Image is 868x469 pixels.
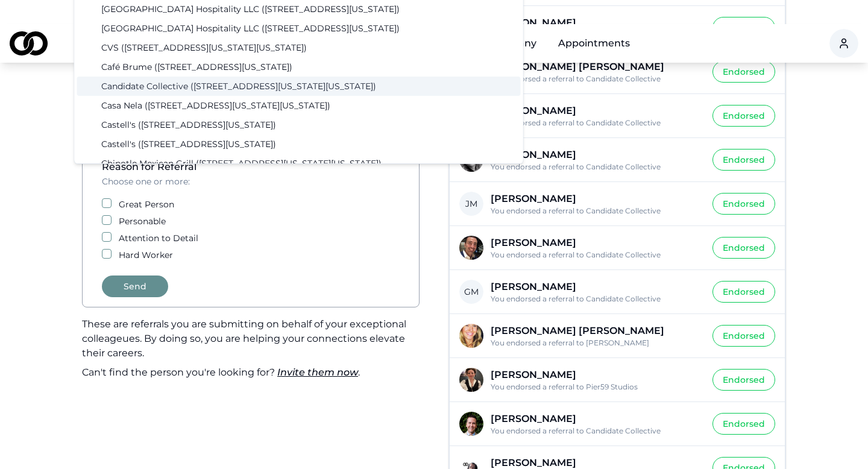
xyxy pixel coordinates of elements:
[491,149,703,161] p: [PERSON_NAME]
[459,368,483,392] img: Grace Walker
[459,280,483,304] span: GM
[491,325,703,337] p: [PERSON_NAME] [PERSON_NAME]
[119,198,174,210] label: Great Person
[491,338,703,347] p: You endorsed a referral to [PERSON_NAME]
[491,74,703,83] p: You endorsed a referral to Candidate Collective
[77,134,521,154] div: Castell's ([STREET_ADDRESS][US_STATE])
[491,250,703,259] p: You endorsed a referral to Candidate Collective
[77,19,521,38] div: [GEOGRAPHIC_DATA] Hospitality LLC ([STREET_ADDRESS][US_STATE])
[459,324,483,348] img: Lindsay Marie Nester
[549,31,640,55] a: Appointments
[491,193,703,205] p: [PERSON_NAME]
[459,192,483,216] span: JM
[102,275,168,297] button: Send
[491,206,703,215] p: You endorsed a referral to Candidate Collective
[77,77,521,96] div: Candidate Collective ([STREET_ADDRESS][US_STATE][US_STATE])
[459,412,483,436] img: Zachary Derrick
[491,369,703,381] p: [PERSON_NAME]
[77,57,521,77] div: Café Brume ([STREET_ADDRESS][US_STATE])
[491,382,703,391] p: You endorsed a referral to Pier59 Studios
[491,118,703,127] p: You endorsed a referral to Candidate Collective
[491,61,703,73] p: [PERSON_NAME] [PERSON_NAME]
[10,31,48,55] img: logo
[491,162,703,171] p: You endorsed a referral to Candidate Collective
[119,232,198,244] label: Attention to Detail
[119,215,166,227] label: Personable
[82,317,420,360] p: These are referrals you are submitting on behalf of your exceptional colleageues. By doing so, yo...
[491,413,703,425] p: [PERSON_NAME]
[491,17,703,29] p: [PERSON_NAME]
[77,115,521,134] div: Castell's ([STREET_ADDRESS][US_STATE])
[82,365,420,380] p: Can't find the person you're looking for? .
[102,176,190,187] span: Choose one or more:
[77,154,521,173] div: Chipotle Mexican Grill ([STREET_ADDRESS][US_STATE][US_STATE])
[491,105,703,117] p: [PERSON_NAME]
[77,38,521,57] div: CVS ([STREET_ADDRESS][US_STATE][US_STATE])
[491,237,703,249] p: [PERSON_NAME]
[119,249,173,261] label: Hard Worker
[77,96,521,115] div: Casa Nela ([STREET_ADDRESS][US_STATE][US_STATE])
[491,457,703,469] p: [PERSON_NAME]
[102,161,197,172] label: Reason for Referral
[491,281,703,293] p: [PERSON_NAME]
[491,426,703,435] p: You endorsed a referral to Candidate Collective
[491,294,703,303] p: You endorsed a referral to Candidate Collective
[277,367,358,378] a: Invite them now
[459,236,483,260] img: Anastasios Nougos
